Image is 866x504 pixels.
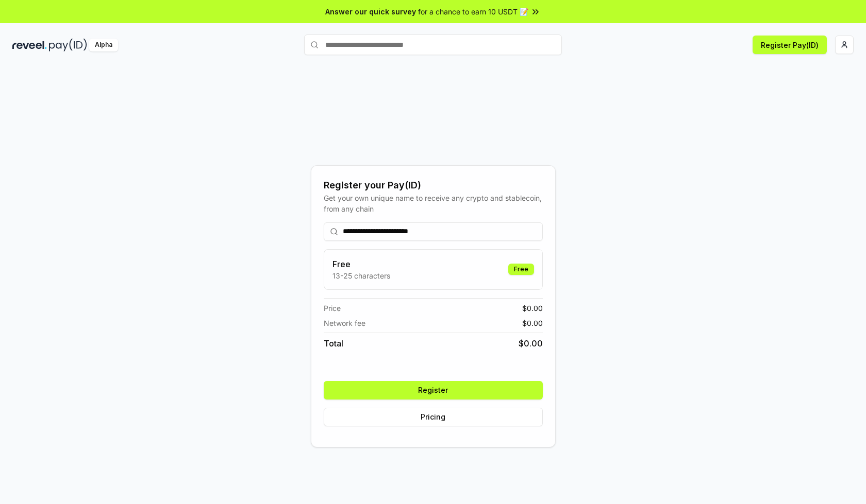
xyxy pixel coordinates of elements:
img: reveel_dark [12,39,47,51]
span: $ 0.00 [522,318,543,328]
button: Register Pay(ID) [753,36,827,54]
span: $ 0.00 [522,303,543,314]
div: Free [508,264,534,275]
span: $ 0.00 [519,337,543,350]
button: Pricing [324,408,543,426]
span: Network fee [324,318,365,328]
button: Register [324,381,543,399]
img: pay_id [49,39,87,51]
span: for a chance to earn 10 USDT 📝 [418,6,528,17]
div: Get your own unique name to receive any crypto and stablecoin, from any chain [324,193,543,214]
p: 13-25 characters [332,270,390,281]
div: Register your Pay(ID) [324,178,543,193]
div: Alpha [89,39,118,51]
span: Total [324,337,343,350]
span: Answer our quick survey [325,6,416,17]
span: Price [324,303,341,314]
h3: Free [332,258,390,270]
